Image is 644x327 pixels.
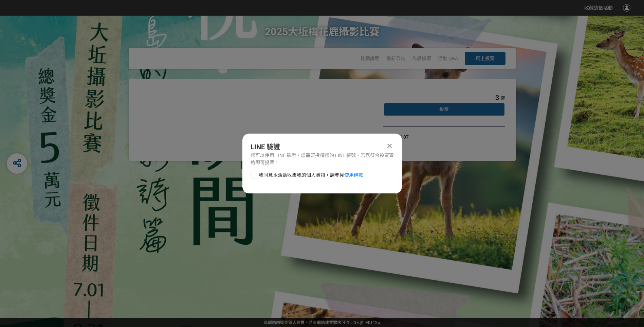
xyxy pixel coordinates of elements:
[439,106,449,112] span: 投票
[495,93,499,102] span: 3
[438,56,458,61] a: 活動 Q&A
[465,52,505,65] button: 馬上投票
[500,96,505,101] span: 票
[412,56,431,61] a: 作品投票
[259,172,363,179] span: 我同意本活動收集我的個人資訊，請參見
[476,56,495,61] span: 馬上投票
[265,16,380,48] h1: 2025大坵梅花鹿攝影比賽
[344,172,363,178] a: 使用條款
[386,56,405,61] a: 最新公告
[264,320,341,325] a: 此網站由獎金獵人建置，若有網站建置需求
[361,56,380,61] a: 比賽說明
[264,320,381,325] span: 可洽 LINE:
[251,142,394,152] div: LINE 驗證
[584,5,613,11] span: 收藏這個活動
[360,320,381,325] a: @irv0112w
[251,152,394,166] div: 您可以使用 LINE 驗證，您需要授權您的 LINE 帳號，若您符合投票資格即可投票。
